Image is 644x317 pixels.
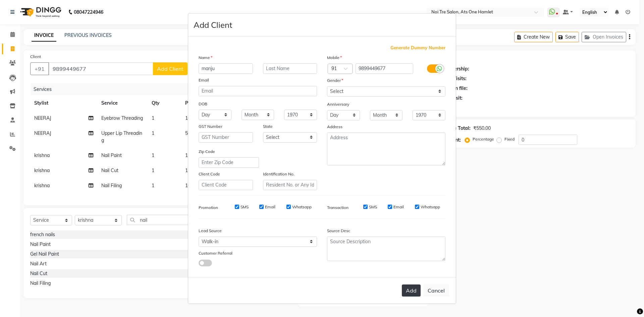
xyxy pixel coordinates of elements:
label: Promotion [199,205,218,211]
input: Enter Zip Code [199,157,259,168]
h4: Add Client [194,19,232,31]
label: Client Code [199,171,220,177]
button: Cancel [423,284,449,297]
input: Resident No. or Any Id [263,180,317,190]
input: Last Name [263,63,317,74]
label: State [263,123,273,129]
label: Source Desc [327,228,350,234]
label: Email [393,204,404,210]
label: SMS [240,204,249,210]
input: First Name [199,63,253,74]
label: Gender [327,77,343,84]
label: Name [199,55,212,61]
label: Lead Source [199,228,222,234]
label: Customer Referral [199,250,232,256]
label: Whatsapp [292,204,312,210]
input: Mobile [356,63,414,74]
label: Transaction [327,205,348,211]
span: Generate Dummy Number [390,45,445,51]
label: Zip Code [199,149,215,155]
label: Mobile [327,55,342,61]
label: Whatsapp [421,204,440,210]
input: Email [199,86,317,96]
label: Email [265,204,275,210]
input: Client Code [199,180,253,190]
label: Email [199,77,209,83]
label: Identification No. [263,171,294,177]
label: Address [327,124,342,130]
label: SMS [369,204,377,210]
label: GST Number [199,123,222,129]
input: GST Number [199,132,253,143]
label: Anniversary [327,101,349,107]
button: Add [402,284,421,297]
label: DOB [199,101,207,107]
